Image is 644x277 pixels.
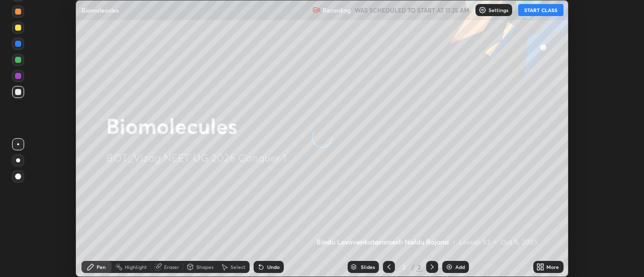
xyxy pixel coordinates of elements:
div: / [411,264,414,270]
p: Biomolecules [82,6,119,14]
div: 2 [399,264,409,270]
p: Settings [489,8,508,13]
h5: WAS SCHEDULED TO START AT 11:25 AM [355,6,469,15]
div: 2 [416,262,422,271]
div: Shapes [196,264,213,269]
div: More [546,264,559,269]
div: Add [455,264,465,269]
img: recording.375f2c34.svg [312,6,320,14]
div: Undo [267,264,280,269]
p: Recording [323,7,351,14]
div: Select [230,264,246,269]
div: Slides [361,264,375,269]
div: Eraser [164,264,179,269]
div: Pen [97,264,106,269]
img: add-slide-button [445,263,453,271]
img: class-settings-icons [478,6,487,14]
div: Highlight [125,264,147,269]
button: START CLASS [518,4,563,16]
